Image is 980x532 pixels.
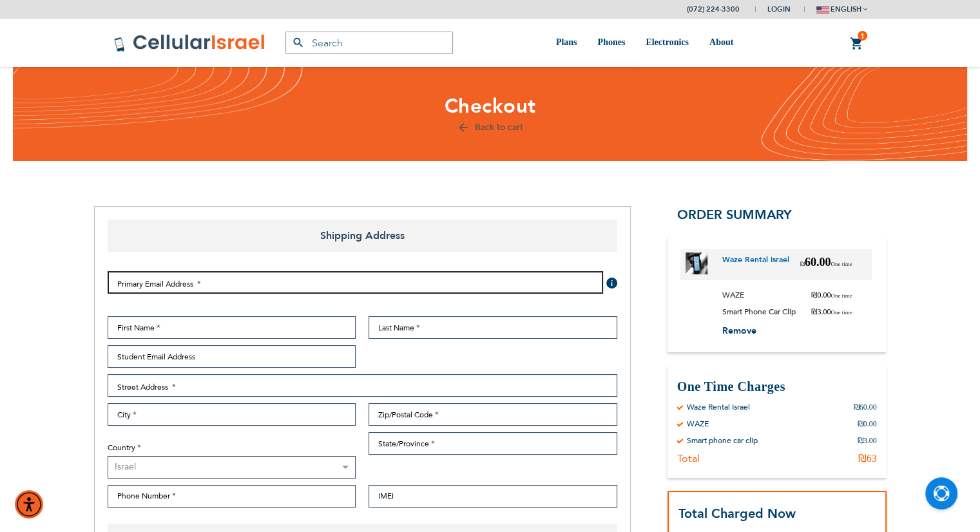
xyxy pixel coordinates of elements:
[722,325,756,337] span: Remove
[646,37,689,47] span: Electronics
[800,254,852,275] span: 60.00
[687,5,740,14] a: (072) 224-3300
[811,307,852,317] span: 3.00
[811,290,852,300] span: 0.00
[445,93,536,120] span: Checkout
[677,206,792,223] span: Order Summary
[646,19,689,67] a: Electronics
[686,252,707,274] img: Waze Rental Israel
[709,19,733,67] a: About
[108,220,617,252] span: Shipping Address
[687,435,758,446] div: Smart phone car clip
[858,452,877,465] div: ₪63
[860,31,865,41] span: 1
[678,505,796,522] strong: Total Charged Now
[831,292,852,299] span: One time
[687,419,709,429] div: WAZE
[800,261,805,267] span: ₪
[722,290,754,300] span: WAZE
[677,452,700,465] div: Total
[858,419,877,429] div: ₪0.00
[858,435,877,446] div: ₪3.00
[722,307,805,317] span: Smart phone car clip
[854,402,877,412] div: ₪60.00
[556,19,577,67] a: Plans
[597,19,625,67] a: Phones
[831,309,852,316] span: One time
[15,490,43,518] div: Accessibility Menu
[709,37,733,47] span: About
[767,5,791,14] span: Login
[687,402,750,412] div: Waze Rental Israel
[285,32,453,54] input: Search
[816,6,829,14] img: english
[811,290,817,299] span: ₪
[811,307,817,316] span: ₪
[597,37,625,47] span: Phones
[850,36,864,52] a: 1
[722,254,789,275] a: Waze Rental Israel
[113,33,266,53] img: Cellular Israel Logo
[556,37,577,47] span: Plans
[677,378,877,395] h3: One Time Charges
[831,261,852,267] span: One time
[457,121,523,133] a: Back to cart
